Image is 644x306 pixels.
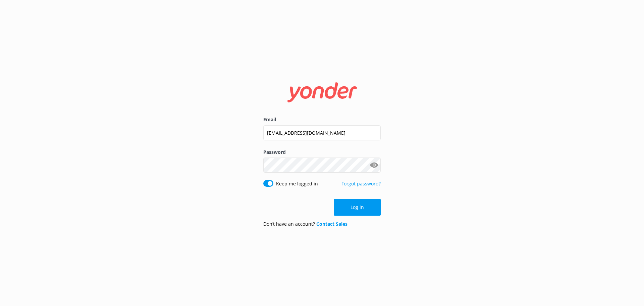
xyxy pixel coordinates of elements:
a: Forgot password? [341,180,381,187]
button: Log in [334,199,381,216]
p: Don’t have an account? [263,220,347,228]
button: Show password [367,159,381,172]
a: Contact Sales [316,221,347,227]
input: user@emailaddress.com [263,125,381,140]
label: Password [263,148,381,156]
label: Email [263,116,381,123]
label: Keep me logged in [276,180,318,187]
